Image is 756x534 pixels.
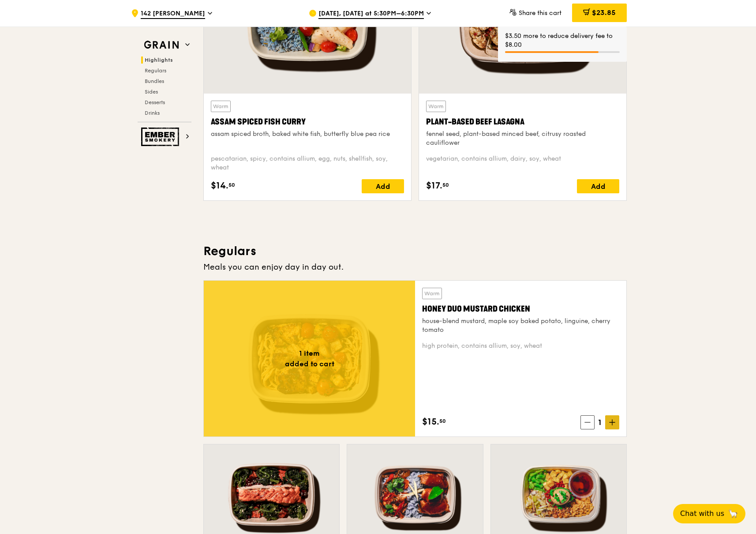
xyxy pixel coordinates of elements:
[141,9,205,19] span: 142 [PERSON_NAME]
[145,110,160,116] span: Drinks
[145,99,165,105] span: Desserts
[422,288,442,299] div: Warm
[442,181,449,188] span: 50
[426,179,442,192] span: $17.
[426,130,619,147] div: fennel seed, plant-based minced beef, citrusy roasted cauliflower
[595,416,605,429] span: 1
[145,68,166,74] span: Regulars
[145,57,173,63] span: Highlights
[211,154,404,172] div: pescatarian, spicy, contains allium, egg, nuts, shellfish, soy, wheat
[519,9,561,17] span: Share this cart
[422,415,439,429] span: $15.
[426,116,619,128] div: Plant-Based Beef Lasagna
[426,101,446,112] div: Warm
[141,128,182,146] img: Ember Smokery web logo
[211,101,231,112] div: Warm
[728,508,738,519] span: 🦙
[203,261,627,273] div: Meals you can enjoy day in day out.
[577,179,619,193] div: Add
[211,116,404,128] div: Assam Spiced Fish Curry
[203,243,627,259] h3: Regulars
[145,89,158,95] span: Sides
[422,303,619,315] div: Honey Duo Mustard Chicken
[318,9,424,19] span: [DATE], [DATE] at 5:30PM–6:30PM
[680,508,724,519] span: Chat with us
[422,342,619,350] div: high protein, contains allium, soy, wheat
[141,37,182,53] img: Grain web logo
[228,181,235,188] span: 50
[505,32,620,49] div: $3.50 more to reduce delivery fee to $8.00
[362,179,404,193] div: Add
[426,154,619,172] div: vegetarian, contains allium, dairy, soy, wheat
[592,8,616,17] span: $23.85
[211,130,404,139] div: assam spiced broth, baked white fish, butterfly blue pea rice
[211,179,228,192] span: $14.
[439,417,446,425] span: 50
[145,78,164,84] span: Bundles
[422,317,619,335] div: house-blend mustard, maple soy baked potato, linguine, cherry tomato
[673,504,745,523] button: Chat with us🦙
